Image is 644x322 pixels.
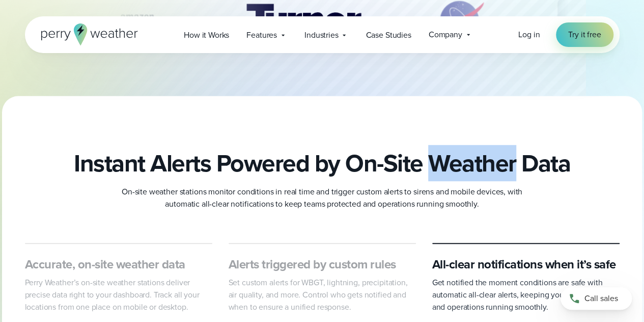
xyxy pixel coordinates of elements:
a: Call sales [561,287,632,310]
a: Case Studies [357,24,419,45]
a: How it Works [175,24,238,45]
h3: All-clear notifications when it’s safe [432,256,620,273]
h3: Alerts triggered by custom rules [229,256,416,273]
a: Try it free [556,22,613,47]
span: Industries [304,29,338,41]
span: Company [429,29,462,41]
span: Case Studies [366,29,411,41]
p: On-site weather stations monitor conditions in real time and trigger custom alerts to sirens and ... [119,186,526,210]
h3: Accurate, on-site weather data [25,256,212,273]
a: Log in [518,29,540,41]
span: Log in [518,29,540,40]
p: Perry Weather’s on-site weather stations deliver precise data right to your dashboard. Track all ... [25,277,212,313]
span: Try it free [568,29,601,41]
span: How it Works [184,29,229,41]
p: Set custom alerts for WBGT, lightning, precipitation, air quality, and more. Control who gets not... [229,277,416,313]
h2: Instant Alerts Powered by On-Site Weather Data [74,149,570,178]
p: Get notified the moment conditions are safe with automatic all-clear alerts, keeping your team in... [432,277,620,313]
span: Call sales [584,292,618,305]
span: Features [246,29,277,41]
